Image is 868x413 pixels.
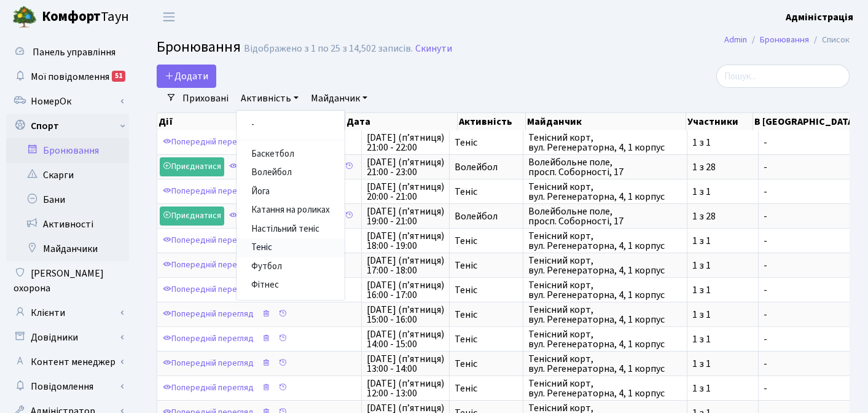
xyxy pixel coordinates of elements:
span: Волейбол [455,162,518,172]
a: Попередній перегляд [160,280,257,299]
a: Майданчики [6,237,129,261]
a: Волейбол [237,163,345,183]
a: Попередній перегляд [160,182,257,201]
a: Приєднатися [160,206,224,226]
a: Майданчик [306,88,372,109]
span: 1 з 28 [692,162,753,172]
span: Теніс [455,236,518,246]
span: [DATE] (п’ятниця) 13:00 - 14:00 [367,354,444,374]
span: [DATE] (п’ятниця) 21:00 - 23:00 [367,157,444,177]
span: Таун [42,7,129,28]
span: Тенісний корт, вул. Регенераторна, 4, 1 корпус [528,256,682,275]
span: 1 з 1 [692,334,753,344]
a: - [237,116,345,135]
input: Пошук... [716,65,850,88]
a: Попередній перегляд [160,305,257,324]
nav: breadcrumb [706,27,868,53]
span: [DATE] (п’ятниця) 16:00 - 17:00 [367,280,444,300]
a: Спорт [6,114,129,138]
span: 1 з 1 [692,138,753,147]
a: Попередній перегляд [160,379,257,398]
span: 1 з 28 [692,211,753,221]
span: Тенісний корт, вул. Регенераторна, 4, 1 корпус [528,329,682,349]
a: Клієнти [6,301,129,325]
a: Попередній перегляд [226,157,323,176]
span: [DATE] (п’ятниця) 19:00 - 21:00 [367,206,444,226]
div: Відображено з 1 по 25 з 14,502 записів. [244,43,413,55]
span: [DATE] (п’ятниця) 17:00 - 18:00 [367,256,444,275]
span: 1 з 1 [692,359,753,369]
span: Теніс [455,359,518,369]
a: Бронювання [760,33,809,46]
span: Теніс [455,138,518,147]
a: НомерОк [6,89,129,114]
a: Фітнес [237,276,345,295]
a: Панель управління [6,40,129,65]
button: Переключити навігацію [154,7,184,27]
span: Тенісний корт, вул. Регенераторна, 4, 1 корпус [528,354,682,374]
span: Тенісний корт, вул. Регенераторна, 4, 1 корпус [528,280,682,300]
a: Настільний теніс [237,220,345,239]
a: Попередній перегляд [160,354,257,373]
b: Адміністрація [786,10,853,24]
a: Попередній перегляд [160,256,257,275]
th: Активність [458,113,526,130]
img: logo.png [12,5,37,29]
a: Катання на роликах [237,201,345,220]
button: Додати [157,65,216,88]
span: Теніс [455,187,518,197]
span: Мої повідомлення [31,70,109,84]
span: Тенісний корт, вул. Регенераторна, 4, 1 корпус [528,231,682,251]
a: Активність [236,88,303,109]
span: 1 з 1 [692,261,753,270]
a: Попередній перегляд [160,329,257,348]
a: Скинути [415,43,452,55]
span: [DATE] (п’ятниця) 21:00 - 22:00 [367,133,444,152]
b: Комфорт [42,7,101,26]
span: [DATE] (п’ятниця) 15:00 - 16:00 [367,305,444,324]
span: Волейбол [455,211,518,221]
a: Мої повідомлення51 [6,65,129,89]
span: Панель управління [33,45,115,59]
span: Волейбольне поле, просп. Соборності, 17 [528,157,682,177]
a: Бани [6,187,129,212]
div: 51 [112,71,125,82]
span: Теніс [455,285,518,295]
span: Бронювання [157,36,241,58]
span: 1 з 1 [692,187,753,197]
a: Контент менеджер [6,350,129,374]
span: Теніс [455,310,518,320]
a: Футбол [237,258,345,277]
a: Admin [724,33,747,46]
li: Список [809,33,850,47]
span: Тенісний корт, вул. Регенераторна, 4, 1 корпус [528,305,682,324]
th: Дата [345,113,458,130]
span: 1 з 1 [692,383,753,393]
a: [PERSON_NAME] охорона [6,261,129,301]
a: Скарги [6,163,129,187]
a: Активності [6,212,129,237]
span: [DATE] (п’ятниця) 12:00 - 13:00 [367,379,444,398]
span: 1 з 1 [692,236,753,246]
a: Бронювання [6,138,129,163]
a: Повідомлення [6,374,129,399]
a: Попередній перегляд [226,206,323,226]
span: 1 з 1 [692,310,753,320]
a: Попередній перегляд [160,133,257,152]
a: Приховані [178,88,233,109]
th: Участники [686,113,753,130]
a: Адміністрація [786,10,853,25]
span: Волейбольне поле, просп. Соборності, 17 [528,206,682,226]
a: Йога [237,183,345,202]
span: [DATE] (п’ятниця) 14:00 - 15:00 [367,329,444,349]
span: 1 з 1 [692,285,753,295]
span: Тенісний корт, вул. Регенераторна, 4, 1 корпус [528,379,682,398]
span: [DATE] (п’ятниця) 20:00 - 21:00 [367,182,444,202]
span: Тенісний корт, вул. Регенераторна, 4, 1 корпус [528,182,682,202]
a: Попередній перегляд [160,231,257,250]
span: Теніс [455,383,518,393]
th: В [GEOGRAPHIC_DATA] [753,113,858,130]
th: Майданчик [526,113,686,130]
a: Приєднатися [160,157,224,176]
span: Теніс [455,261,518,270]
